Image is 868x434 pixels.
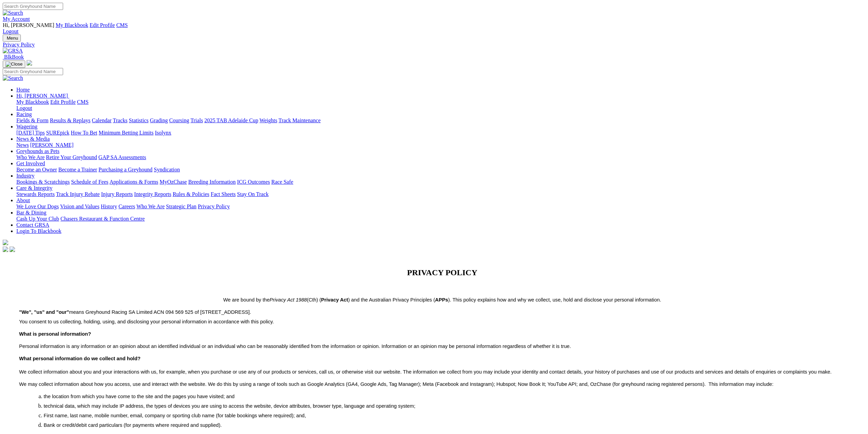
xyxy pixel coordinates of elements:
[27,60,32,66] img: logo-grsa-white.png
[16,93,68,99] span: Hi, [PERSON_NAME]
[223,297,661,303] span: We are bound by the (Cth) ( ) and the Australian Privacy Principles ( ). This policy explains how...
[44,413,306,418] span: First name, last name, mobile number, email, company or sporting club name (for table bookings wh...
[19,309,251,315] span: means Greyhound Racing SA Limited ACN 094 569 525 of [STREET_ADDRESS].
[3,10,23,16] img: Search
[60,216,145,222] a: Chasers Restaurant & Function Centre
[16,117,48,123] a: Fields & Form
[90,22,115,28] a: Edit Profile
[16,216,865,222] div: Bar & Dining
[198,204,230,209] a: Privacy Policy
[134,191,171,197] a: Integrity Reports
[71,179,108,185] a: Schedule of Fees
[3,42,865,48] div: Privacy Policy
[3,28,18,34] a: Logout
[44,403,415,409] a: technical data, which may include IP address, the types of devices you are using to access the we...
[269,297,307,303] i: Privacy Act 1988
[16,130,865,136] div: Wagering
[3,68,63,75] input: Search
[321,297,348,303] b: Privacy Act
[16,148,59,154] a: Greyhounds as Pets
[16,185,53,191] a: Care & Integrity
[92,117,112,123] a: Calendar
[71,130,98,136] a: How To Bet
[16,105,32,111] a: Logout
[3,240,8,245] img: logo-grsa-white.png
[19,319,274,324] span: You consent to us collecting, holding, using, and disclosing your personal information in accorda...
[16,216,59,222] a: Cash Up Your Club
[16,99,49,105] a: My Blackbook
[4,54,24,60] span: BlkBook
[16,173,34,179] a: Industry
[118,204,135,209] a: Careers
[279,117,321,123] a: Track Maintenance
[16,179,70,185] a: Bookings & Scratchings
[50,99,76,105] a: Edit Profile
[169,117,189,123] a: Coursing
[16,228,61,234] a: Login To Blackbook
[19,344,571,349] a: Personal information is any information or an opinion about an identified individual or an indivi...
[150,117,168,123] a: Grading
[188,179,236,185] a: Breeding Information
[3,3,63,10] input: Search
[16,142,29,148] a: News
[3,54,24,60] a: BlkBook
[3,16,30,22] a: My Account
[116,22,128,28] a: CMS
[16,99,865,111] div: Hi, [PERSON_NAME]
[58,167,97,172] a: Become a Trainer
[16,136,50,142] a: News & Media
[154,167,180,172] a: Syndication
[16,142,865,148] div: News & Media
[99,130,153,136] a: Minimum Betting Limits
[3,34,21,42] button: Toggle navigation
[16,179,865,185] div: Industry
[16,111,32,117] a: Racing
[16,154,865,160] div: Greyhounds as Pets
[16,191,55,197] a: Stewards Reports
[16,167,865,173] div: Get Involved
[3,75,23,81] img: Search
[19,356,141,361] a: What personal information do we collect and hold?
[3,22,54,28] span: Hi, [PERSON_NAME]
[44,394,235,399] a: the location from which you have come to the site and the pages you have visited; and
[16,93,69,99] a: Hi, [PERSON_NAME]
[113,117,128,123] a: Tracks
[16,204,865,210] div: About
[44,422,222,428] span: Bank or credit/debit card particulars (for payments where required and supplied).
[407,268,477,277] span: PRIVACY POLICY
[136,204,165,209] a: Who We Are
[260,117,277,123] a: Weights
[155,130,171,136] a: Isolynx
[204,117,258,123] a: 2025 TAB Adelaide Cup
[46,130,69,136] a: SUREpick
[19,309,69,315] b: "We", "us" and "our"
[435,297,448,303] b: APPs
[10,247,15,252] img: twitter.svg
[19,369,832,375] a: We collect information about you and your interactions with us, for example, when you purchase or...
[56,22,88,28] a: My Blackbook
[16,160,45,166] a: Get Involved
[30,142,73,148] a: [PERSON_NAME]
[46,154,97,160] a: Retire Your Greyhound
[129,117,149,123] a: Statistics
[3,48,23,54] img: GRSA
[160,179,187,185] a: MyOzChase
[56,191,100,197] a: Track Injury Rebate
[190,117,203,123] a: Trials
[16,124,38,129] a: Wagering
[16,197,30,203] a: About
[237,179,270,185] a: ICG Outcomes
[60,204,99,209] a: Vision and Values
[77,99,89,105] a: CMS
[101,204,117,209] a: History
[16,154,45,160] a: Who We Are
[109,179,158,185] a: Applications & Forms
[3,22,865,34] div: My Account
[16,191,865,197] div: Care & Integrity
[50,117,90,123] a: Results & Replays
[16,130,45,136] a: [DATE] Tips
[101,191,133,197] a: Injury Reports
[99,167,152,172] a: Purchasing a Greyhound
[99,154,146,160] a: GAP SA Assessments
[3,247,8,252] img: facebook.svg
